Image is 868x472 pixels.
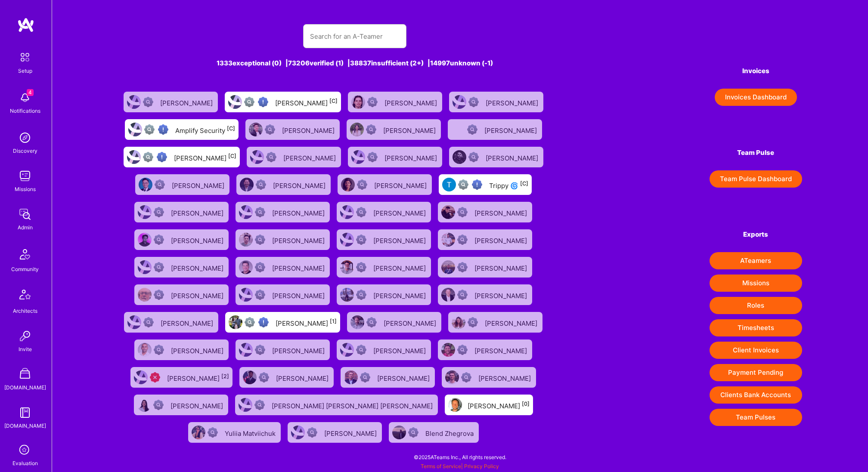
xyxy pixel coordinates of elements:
img: User Avatar [441,233,455,247]
img: Not Scrubbed [457,290,468,300]
div: [PERSON_NAME] [171,289,225,300]
img: Not Scrubbed [259,372,269,383]
img: User Avatar [137,398,151,412]
div: [PERSON_NAME] [384,317,438,328]
img: teamwork [16,167,34,185]
img: Not Scrubbed [256,179,266,190]
div: [PERSON_NAME] [484,124,539,135]
a: User AvatarNot Scrubbed[PERSON_NAME] [232,336,333,364]
a: User AvatarNot Scrubbed[PERSON_NAME] [333,281,434,308]
img: User Avatar [138,260,152,274]
a: User AvatarNot Scrubbed[PERSON_NAME] [232,253,333,281]
img: Not Scrubbed [154,290,164,300]
img: Not Scrubbed [457,262,468,272]
img: User Avatar [127,95,141,109]
div: Architects [13,306,37,315]
img: Unqualified [150,372,160,383]
div: [PERSON_NAME] [383,124,437,135]
img: User Avatar [340,288,354,302]
img: User Avatar [239,398,252,412]
div: [PERSON_NAME] [174,151,236,163]
img: Not Scrubbed [208,427,218,438]
img: User Avatar [134,370,148,384]
div: [PERSON_NAME] [474,289,529,300]
img: Not Scrubbed [356,290,366,300]
div: Community [11,265,39,274]
a: User AvatarNot Scrubbed[PERSON_NAME] [232,281,333,308]
a: User AvatarNot Scrubbed[PERSON_NAME] [337,364,438,391]
div: [PERSON_NAME] [373,234,428,245]
div: [PERSON_NAME] [377,372,431,383]
a: User AvatarNot Scrubbed[PERSON_NAME] [445,308,546,336]
a: User Avatar[PERSON_NAME][0] [441,391,536,419]
div: [DOMAIN_NAME] [4,421,46,430]
div: [PERSON_NAME] [324,427,378,438]
a: User AvatarNot Scrubbed[PERSON_NAME] [446,143,547,171]
a: Invoices Dashboard [710,89,802,106]
a: User AvatarNot Scrubbed[PERSON_NAME] [344,88,446,116]
img: User Avatar [340,205,354,219]
a: User AvatarNot Scrubbed[PERSON_NAME] [333,226,434,253]
div: Missions [15,185,36,194]
a: User AvatarNot Scrubbed[PERSON_NAME] [130,391,232,419]
img: Not Scrubbed [461,372,471,383]
a: User AvatarNot Scrubbed[PERSON_NAME] [333,336,434,364]
div: [PERSON_NAME] [272,289,326,300]
button: Clients Bank Accounts [710,386,802,404]
img: User Avatar [351,95,365,109]
img: A Store [16,366,34,383]
div: Evaluation [12,459,38,468]
div: [PERSON_NAME] [275,96,338,108]
div: Trippy 🌀 [489,179,528,190]
button: Invoices Dashboard [715,89,797,106]
div: [PERSON_NAME] [171,234,225,245]
div: [PERSON_NAME] [272,344,326,355]
img: User Avatar [291,426,305,439]
img: Not Scrubbed [255,345,265,355]
div: [PERSON_NAME] [161,317,215,328]
div: Setup [18,66,32,75]
a: User AvatarNot Scrubbed[PERSON_NAME] [PERSON_NAME] [PERSON_NAME] [232,391,441,419]
img: High Potential User [258,317,269,327]
div: [PERSON_NAME] [276,317,337,328]
a: User AvatarNot Scrubbed[PERSON_NAME] [236,364,337,391]
img: User Avatar [127,150,141,164]
div: [PERSON_NAME] [171,207,225,218]
a: User AvatarNot fully vettedHigh Potential User[PERSON_NAME][C] [221,88,344,116]
img: User Avatar [442,178,456,191]
div: [PERSON_NAME] [485,317,539,328]
div: [PERSON_NAME] [374,179,428,190]
a: User AvatarNot Scrubbed[PERSON_NAME] [333,198,434,226]
img: Not Scrubbed [154,207,164,217]
img: User Avatar [138,343,152,357]
div: [PERSON_NAME] [474,344,529,355]
a: User AvatarNot Scrubbed[PERSON_NAME] [242,116,343,143]
img: User Avatar [441,205,455,219]
a: User AvatarNot Scrubbed[PERSON_NAME] [120,88,221,116]
a: User AvatarNot fully vettedHigh Potential User[PERSON_NAME][1] [222,308,344,336]
img: User Avatar [138,233,152,247]
div: [PERSON_NAME] [160,96,214,108]
a: User AvatarNot Scrubbed[PERSON_NAME] [121,308,222,336]
img: Not Scrubbed [356,207,366,217]
img: User Avatar [239,343,253,357]
img: Not Scrubbed [357,179,367,190]
img: Not fully vetted [244,97,254,107]
img: Not Scrubbed [408,427,418,438]
div: Yuliia Matviichuk [225,427,277,438]
div: Amplify Security [175,124,235,135]
div: [PERSON_NAME] [373,344,428,355]
button: Team Pulse Dashboard [710,170,802,188]
div: [PERSON_NAME] [373,207,428,218]
img: User Avatar [127,315,141,329]
div: Blend Zhegrova [425,427,475,438]
img: Not fully vetted [144,124,155,135]
div: [PERSON_NAME] [167,372,229,383]
sup: [C] [227,125,235,132]
div: [PERSON_NAME] [478,372,533,383]
div: © 2025 ATeams Inc., All rights reserved. [52,446,868,468]
img: Not Scrubbed [154,234,164,245]
div: [PERSON_NAME] [272,234,326,245]
sup: [C] [228,153,236,159]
